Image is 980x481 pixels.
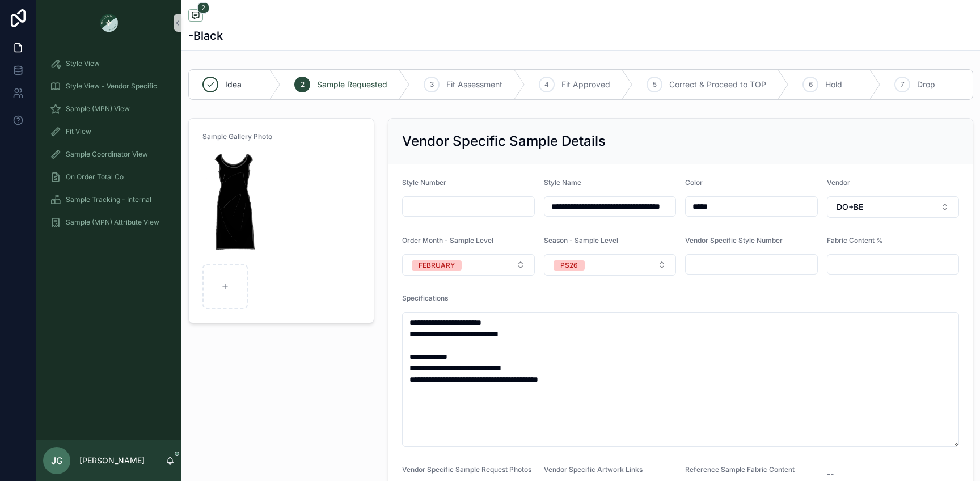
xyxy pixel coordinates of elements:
span: 5 [653,80,657,89]
a: Fit View [43,121,175,142]
span: Fabric Content % [827,236,883,244]
span: Vendor Specific Style Number [685,236,783,244]
span: DO+BE [837,201,863,213]
div: PS26 [560,260,578,271]
span: Vendor Specific Sample Request Photos [402,465,531,474]
h2: Vendor Specific Sample Details [402,132,606,150]
span: Season - Sample Level [544,236,618,244]
span: Fit Approved [561,79,610,90]
span: Fit View [66,127,91,136]
a: Sample Tracking - Internal [43,189,175,210]
span: Correct & Proceed to TOP [669,79,766,90]
span: Color [685,178,703,187]
button: 2 [188,9,203,23]
span: Vendor [827,178,850,187]
a: Style View [43,53,175,74]
span: Idea [225,79,242,90]
a: Sample Coordinator View [43,144,175,164]
span: Sample (MPN) View [66,104,130,113]
div: FEBRUARY [419,260,455,271]
p: [PERSON_NAME] [79,455,145,466]
h1: -Black [188,28,223,44]
span: 3 [430,80,434,89]
span: Sample (MPN) Attribute View [66,218,159,227]
span: 7 [901,80,905,89]
span: -- [827,469,834,480]
button: Select Button [827,196,960,218]
img: Off-Shoulder-Midi-Black.png [202,150,263,259]
span: 6 [809,80,813,89]
span: Style View [66,59,100,68]
span: Style Name [544,178,581,187]
span: Order Month - Sample Level [402,236,493,244]
span: Hold [825,79,842,90]
button: Select Button [544,254,677,276]
span: Style View - Vendor Specific [66,82,157,91]
span: 4 [544,80,549,89]
button: Select Button [402,254,535,276]
span: 2 [197,2,209,14]
span: Style Number [402,178,446,187]
div: scrollable content [36,45,181,247]
a: Sample (MPN) Attribute View [43,212,175,233]
img: App logo [100,14,118,32]
span: Reference Sample Fabric Content [685,465,795,474]
span: Specifications [402,294,448,302]
a: Sample (MPN) View [43,99,175,119]
span: Fit Assessment [446,79,502,90]
span: Sample Coordinator View [66,150,148,159]
span: Vendor Specific Artwork Links [544,465,643,474]
span: Sample Requested [317,79,387,90]
span: 2 [301,80,305,89]
span: On Order Total Co [66,172,124,182]
a: On Order Total Co [43,167,175,187]
span: Sample Tracking - Internal [66,195,151,204]
span: Drop [917,79,935,90]
a: Style View - Vendor Specific [43,76,175,96]
span: JG [51,454,63,467]
span: Sample Gallery Photo [202,132,272,141]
